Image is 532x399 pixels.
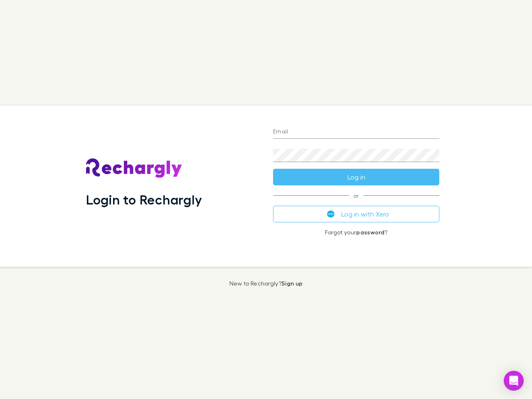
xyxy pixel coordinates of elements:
span: or [273,195,439,196]
button: Log in with Xero [273,206,439,222]
img: Rechargly's Logo [86,158,182,178]
p: Forgot your ? [273,229,439,236]
h1: Login to Rechargly [86,192,202,207]
p: New to Rechargly? [229,280,303,287]
a: password [356,229,384,236]
button: Log in [273,169,439,185]
img: Xero's logo [327,210,335,218]
a: Sign up [281,280,303,287]
div: Open Intercom Messenger [504,371,524,391]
